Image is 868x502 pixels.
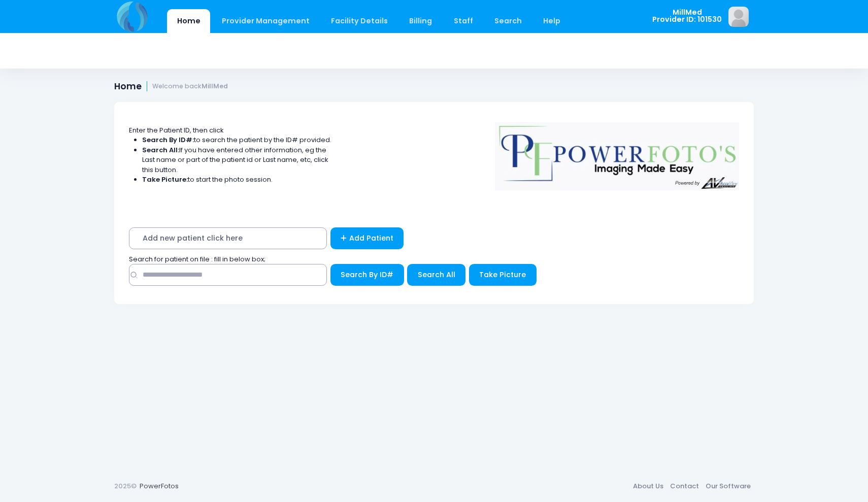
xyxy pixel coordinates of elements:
span: Search All [418,270,455,280]
button: Search All [407,264,465,286]
small: Welcome back [152,83,228,90]
a: PowerFotos [140,481,179,491]
strong: Search All: [142,145,179,155]
span: Take Picture [479,270,526,280]
a: About Us [629,477,666,495]
a: Contact [666,477,702,495]
button: Take Picture [469,264,537,286]
li: to search the patient by the ID# provided. [142,135,332,145]
li: If you have entered other information, eg the Last name or part of the patient id or Last name, e... [142,145,332,175]
span: Add new patient click here [129,227,327,249]
img: image [728,7,749,27]
strong: MillMed [202,82,228,90]
a: Our Software [702,477,754,495]
span: Search for patient on file : fill in below box; [129,254,265,264]
strong: Search By ID#: [142,135,194,145]
a: Home [167,9,210,33]
span: 2025© [114,481,137,491]
strong: Take Picture: [142,175,188,184]
img: Logo [490,115,744,190]
a: Search [484,9,531,33]
span: MillMed Provider ID: 101530 [652,9,722,23]
span: Enter the Patient ID, then click [129,125,224,135]
li: to start the photo session. [142,175,332,185]
a: Help [533,9,571,33]
a: Provider Management [212,9,319,33]
a: Staff [444,9,483,33]
span: Search By ID# [341,270,393,280]
a: Billing [399,9,442,33]
a: Facility Details [321,9,398,33]
h1: Home [114,81,228,92]
button: Search By ID# [330,264,404,286]
a: Add Patient [330,227,404,249]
